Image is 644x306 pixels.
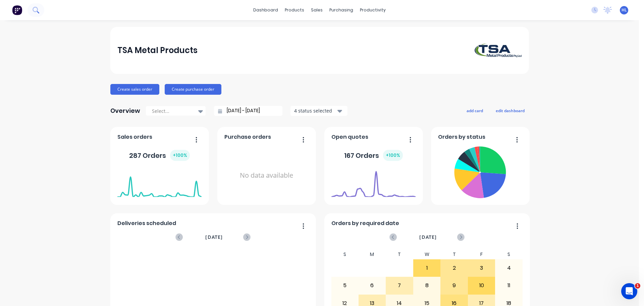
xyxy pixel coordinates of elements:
[440,250,468,259] div: T
[462,106,487,115] button: add card
[331,133,368,141] span: Open quotes
[205,233,223,241] span: [DATE]
[386,277,413,294] div: 7
[170,150,190,161] div: + 100 %
[290,106,347,116] button: 4 status selected
[308,5,326,15] div: sales
[468,260,495,276] div: 3
[621,283,637,299] iframe: Intercom live chat
[331,250,359,259] div: S
[344,150,403,161] div: 167 Orders
[475,43,522,57] img: TSA Metal Products
[419,233,437,241] span: [DATE]
[441,260,468,276] div: 2
[357,5,389,15] div: productivity
[383,150,403,161] div: + 100 %
[414,260,440,276] div: 1
[468,250,495,259] div: F
[359,277,386,294] div: 6
[495,250,523,259] div: S
[326,5,357,15] div: purchasing
[224,144,309,207] div: No data available
[331,277,358,294] div: 5
[117,219,176,227] span: Deliveries scheduled
[129,150,190,161] div: 287 Orders
[110,104,140,118] div: Overview
[386,250,413,259] div: T
[281,5,308,15] div: products
[414,277,440,294] div: 8
[12,5,22,15] img: Factory
[438,133,485,141] span: Orders by status
[250,5,281,15] a: dashboard
[495,277,522,294] div: 11
[468,277,495,294] div: 10
[441,277,468,294] div: 9
[495,260,522,276] div: 4
[117,44,198,57] div: TSA Metal Products
[165,84,221,95] button: Create purchase order
[359,250,386,259] div: M
[224,133,271,141] span: Purchase orders
[294,107,336,114] div: 4 status selected
[491,106,529,115] button: edit dashboard
[110,84,159,95] button: Create sales order
[622,7,627,13] span: HL
[413,250,441,259] div: W
[117,133,152,141] span: Sales orders
[635,283,640,289] span: 1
